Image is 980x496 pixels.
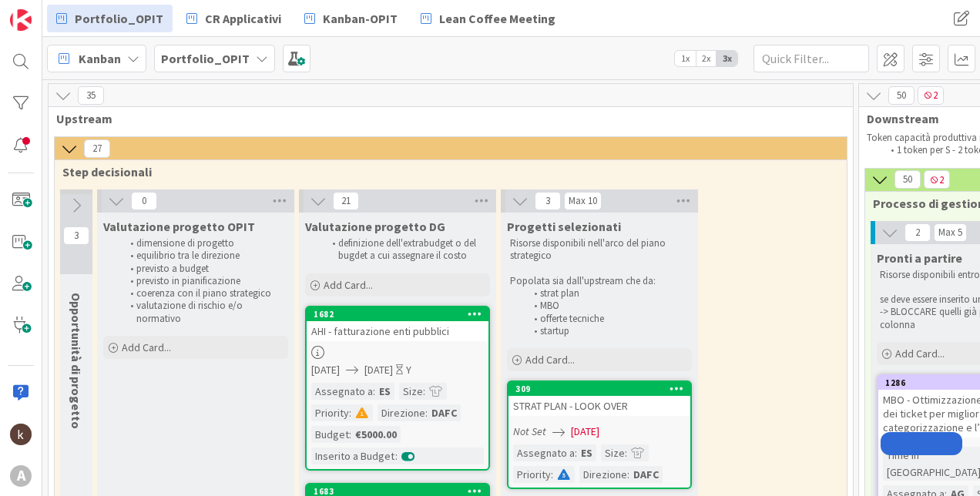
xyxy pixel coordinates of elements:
[575,444,577,461] span: :
[888,86,915,105] span: 50
[525,313,690,325] li: offerte tecniche
[122,275,286,287] li: previsto in pianificazione
[79,49,121,68] span: Kanban
[513,424,546,438] i: Not Set
[78,86,104,105] span: 35
[122,340,171,354] span: Add Card...
[525,287,690,300] li: strat plan
[311,404,349,421] div: Priority
[515,384,690,394] div: 309
[349,426,351,443] span: :
[423,383,425,400] span: :
[579,466,627,483] div: Direzione
[569,197,597,205] div: Max 10
[551,466,553,483] span: :
[924,170,950,189] span: 2
[918,86,944,105] span: 2
[205,9,281,28] span: CR Applicativi
[877,250,962,266] span: Pronti a partire
[627,466,629,483] span: :
[333,192,359,210] span: 21
[307,321,488,341] div: AHI - fatturazione enti pubblici
[696,51,717,66] span: 2x
[47,5,173,32] a: Portfolio_OPIT
[307,307,488,321] div: 1682
[10,465,32,487] div: A
[311,383,373,400] div: Assegnato a
[904,223,931,242] span: 2
[122,287,286,300] li: coerenza con il piano strategico
[311,362,340,378] span: [DATE]
[311,447,395,464] div: Inserito a Budget
[295,5,407,32] a: Kanban-OPIT
[428,404,461,421] div: DAFC
[395,447,398,464] span: :
[349,404,351,421] span: :
[84,139,110,158] span: 27
[510,275,689,287] p: Popolata sia dall'upstream che da:
[305,219,445,234] span: Valutazione progetto DG
[305,306,490,471] a: 1682AHI - fatturazione enti pubblici[DATE][DATE]YAssegnato a:ESSize:Priority:Direzione:DAFCBudget...
[10,424,32,445] img: kh
[177,5,290,32] a: CR Applicativi
[364,362,393,378] span: [DATE]
[311,426,349,443] div: Budget
[307,307,488,341] div: 1682AHI - fatturazione enti pubblici
[938,229,962,236] div: Max 5
[525,325,690,337] li: startup
[508,382,690,396] div: 309
[525,353,575,367] span: Add Card...
[122,237,286,250] li: dimensione di progetto
[601,444,625,461] div: Size
[425,404,428,421] span: :
[525,300,690,312] li: MBO
[56,111,834,126] span: Upstream
[675,51,696,66] span: 1x
[439,9,555,28] span: Lean Coffee Meeting
[411,5,565,32] a: Lean Coffee Meeting
[571,424,599,440] span: [DATE]
[399,383,423,400] div: Size
[629,466,663,483] div: DAFC
[314,309,488,320] div: 1682
[507,380,692,489] a: 309STRAT PLAN - LOOK OVERNot Set[DATE]Assegnato a:ESSize:Priority:Direzione:DAFC
[373,383,375,400] span: :
[577,444,596,461] div: ES
[10,9,32,31] img: Visit kanbanzone.com
[513,466,551,483] div: Priority
[122,250,286,262] li: equilibrio tra le direzione
[378,404,425,421] div: Direzione
[62,164,827,179] span: Step decisionali
[122,300,286,325] li: valutazione di rischio e/o normativo
[717,51,737,66] span: 3x
[161,51,250,66] b: Portfolio_OPIT
[323,9,398,28] span: Kanban-OPIT
[895,347,945,360] span: Add Card...
[508,396,690,416] div: STRAT PLAN - LOOK OVER
[753,45,869,72] input: Quick Filter...
[508,382,690,416] div: 309STRAT PLAN - LOOK OVER
[535,192,561,210] span: 3
[324,278,373,292] span: Add Card...
[625,444,627,461] span: :
[406,362,411,378] div: Y
[69,293,84,429] span: Opportunità di progetto
[375,383,394,400] div: ES
[510,237,689,263] p: Risorse disponibili nell'arco del piano strategico
[131,192,157,210] span: 0
[894,170,921,189] span: 50
[103,219,255,234] span: Valutazione progetto OPIT
[75,9,163,28] span: Portfolio_OPIT
[63,226,89,245] span: 3
[507,219,621,234] span: Progetti selezionati
[324,237,488,263] li: definizione dell'extrabudget o del bugdet a cui assegnare il costo
[513,444,575,461] div: Assegnato a
[122,263,286,275] li: previsto a budget
[351,426,401,443] div: €5000.00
